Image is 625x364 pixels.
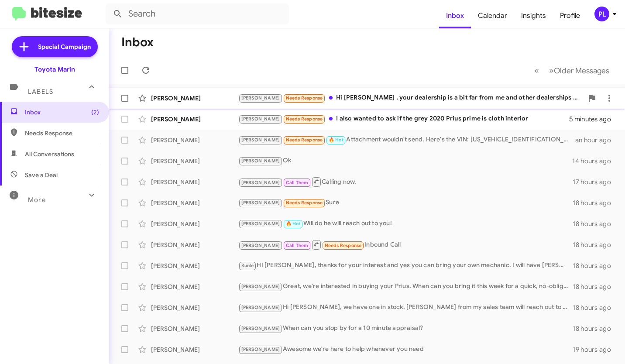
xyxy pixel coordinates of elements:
span: Kunle [241,263,254,268]
div: PL [594,7,609,21]
span: [PERSON_NAME] [241,180,280,185]
div: 5 minutes ago [569,115,618,124]
span: » [549,65,554,76]
button: Previous [529,62,544,79]
a: Inbox [439,3,471,28]
div: [PERSON_NAME] [151,157,238,165]
span: Call Them [286,180,309,185]
div: an hour ago [575,136,618,144]
div: [PERSON_NAME] [151,199,238,207]
span: Needs Response [286,116,323,122]
div: [PERSON_NAME] [151,136,238,144]
div: Great, we're interested in buying your Prius. When can you bring it this week for a quick, no-obl... [238,282,573,292]
span: [PERSON_NAME] [241,284,280,289]
span: [PERSON_NAME] [241,95,280,101]
div: 14 hours ago [572,157,618,165]
div: [PERSON_NAME] [151,303,238,312]
div: Toyota Marin [34,65,75,74]
div: [PERSON_NAME] [151,94,238,103]
div: HI [PERSON_NAME], thanks for your interest and yes you can bring your own mechanic. I will have [... [238,261,573,271]
button: Next [544,62,615,79]
div: 18 hours ago [573,324,618,333]
div: Hi [PERSON_NAME], we have one in stock. [PERSON_NAME] from my sales team will reach out to you wi... [238,302,573,312]
a: Calendar [471,3,514,28]
h1: Inbox [121,35,154,49]
span: Inbox [25,108,99,117]
span: Needs Response [325,243,362,248]
div: Inbound Call [238,239,573,250]
div: I also wanted to ask if the grey 2020 Prius prime is cloth interior [238,114,569,124]
div: Calling now. [238,176,573,187]
span: [PERSON_NAME] [241,158,280,164]
input: Search [106,3,289,24]
span: 🔥 Hot [286,221,301,227]
div: 17 hours ago [573,178,618,186]
div: [PERSON_NAME] [151,178,238,186]
span: Labels [28,88,53,96]
button: PL [587,7,615,21]
span: Needs Response [286,95,323,101]
span: Needs Response [286,200,323,206]
span: [PERSON_NAME] [241,305,280,310]
div: 18 hours ago [573,303,618,312]
span: Call Them [286,243,309,248]
div: 18 hours ago [573,240,618,249]
span: [PERSON_NAME] [241,137,280,143]
div: Ok [238,156,572,166]
span: 🔥 Hot [329,137,343,143]
div: [PERSON_NAME] [151,345,238,354]
div: [PERSON_NAME] [151,220,238,228]
div: Hi [PERSON_NAME] , your dealership is a bit far from me and other dealerships closer are also sel... [238,93,583,103]
span: [PERSON_NAME] [241,347,280,352]
div: [PERSON_NAME] [151,324,238,333]
span: [PERSON_NAME] [241,221,280,227]
span: More [28,196,46,204]
div: Awesome we're here to help whenever you need [238,344,573,354]
a: Special Campaign [12,36,98,57]
span: (2) [91,108,99,117]
span: Save a Deal [25,171,58,179]
div: Sure [238,198,573,208]
a: Insights [514,3,553,28]
span: « [534,65,539,76]
span: [PERSON_NAME] [241,243,280,248]
div: When can you stop by for a 10 minute appraisal? [238,323,573,333]
div: [PERSON_NAME] [151,282,238,291]
a: Profile [553,3,587,28]
nav: Page navigation example [529,62,615,79]
span: Needs Response [286,137,323,143]
div: 18 hours ago [573,261,618,270]
span: [PERSON_NAME] [241,200,280,206]
div: 18 hours ago [573,282,618,291]
div: [PERSON_NAME] [151,115,238,124]
div: Will do he will reach out to you! [238,219,573,229]
div: 19 hours ago [573,345,618,354]
span: All Conversations [25,150,74,158]
div: Attachment wouldn't send. Here's the VIN: [US_VEHICLE_IDENTIFICATION_NUMBER] [238,135,575,145]
span: Needs Response [25,129,99,137]
div: [PERSON_NAME] [151,240,238,249]
span: Older Messages [554,66,609,76]
span: [PERSON_NAME] [241,326,280,331]
div: 18 hours ago [573,220,618,228]
span: [PERSON_NAME] [241,116,280,122]
div: [PERSON_NAME] [151,261,238,270]
span: Special Campaign [38,42,91,51]
div: 18 hours ago [573,199,618,207]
